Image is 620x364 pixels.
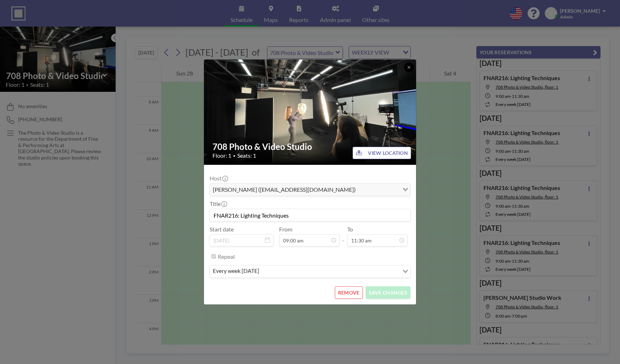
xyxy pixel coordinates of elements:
label: From [279,226,292,233]
label: Start date [210,226,234,233]
button: SAVE CHANGES [366,286,410,299]
span: [PERSON_NAME] ([EMAIL_ADDRESS][DOMAIN_NAME]) [211,185,357,194]
label: Repeat [218,253,235,260]
label: Host [210,175,227,182]
input: (No title) [210,209,410,221]
button: REMOVE [335,286,363,299]
button: VIEW LOCATION [353,147,411,159]
div: Search for option [210,265,410,278]
img: 537.jpg [204,52,417,172]
span: Floor: 1 [212,152,231,159]
label: To [347,226,353,233]
span: every week [DATE] [211,267,261,276]
div: Search for option [210,184,410,196]
h2: 708 Photo & Video Studio [212,141,408,152]
input: Search for option [358,185,398,194]
span: • [233,153,236,158]
span: - [342,228,344,244]
label: Title [210,200,226,207]
input: Search for option [261,267,398,276]
span: Seats: 1 [237,152,256,159]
